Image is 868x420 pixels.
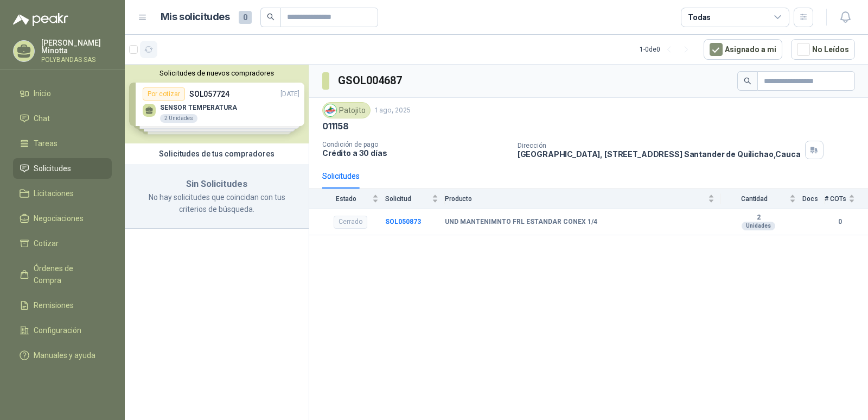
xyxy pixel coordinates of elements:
span: Remisiones [34,299,74,311]
div: Solicitudes de tus compradores [125,143,309,164]
a: Remisiones [13,295,112,316]
p: 1 ago, 2025 [375,105,411,116]
b: 0 [825,217,855,227]
a: Licitaciones [13,183,112,204]
div: Todas [688,11,711,23]
p: Crédito a 30 días [322,148,509,158]
div: Solicitudes [322,170,360,182]
p: [GEOGRAPHIC_DATA], [STREET_ADDRESS] Santander de Quilichao , Cauca [518,149,801,159]
span: Cotizar [34,237,59,249]
div: Solicitudes de nuevos compradoresPor cotizarSOL057724[DATE] SENSOR TEMPERATURA2 UnidadesPor cotiz... [125,65,309,143]
a: Negociaciones [13,208,112,229]
p: [PERSON_NAME] Minotta [41,39,112,54]
th: Solicitud [385,189,445,209]
a: SOL050873 [385,218,421,225]
span: # COTs [825,195,846,203]
button: Asignado a mi [704,39,782,60]
span: search [267,13,275,21]
p: No hay solicitudes que coincidan con tus criterios de búsqueda. [138,191,296,215]
span: Producto [445,195,706,203]
a: Configuración [13,320,112,341]
b: UND MANTENIMNTO FRL ESTANDAR CONEX 1/4 [445,218,597,227]
span: Cantidad [721,195,787,203]
span: Licitaciones [34,187,74,199]
a: Manuales y ayuda [13,345,112,366]
span: Manuales y ayuda [34,349,95,361]
span: Configuración [34,324,81,336]
p: POLYBANDAS SAS [41,57,112,63]
span: Negociaciones [34,212,84,224]
th: Estado [309,189,385,209]
p: Dirección [518,142,801,149]
div: Patojito [322,102,371,118]
div: Unidades [742,222,775,230]
span: search [744,77,751,85]
h1: Mis solicitudes [161,9,230,25]
h3: Sin Solicitudes [138,177,296,191]
p: 011158 [322,121,349,132]
p: Condición de pago [322,141,509,148]
a: Tareas [13,133,112,154]
a: Órdenes de Compra [13,258,112,291]
span: Solicitud [385,195,430,203]
button: No Leídos [791,39,855,60]
span: Inicio [34,87,51,99]
span: Tareas [34,137,58,149]
a: Chat [13,108,112,129]
span: Chat [34,112,50,124]
div: 1 - 0 de 0 [640,41,695,58]
div: Cerrado [334,216,367,229]
span: Órdenes de Compra [34,262,101,286]
th: Cantidad [721,189,802,209]
h3: GSOL004687 [338,72,404,89]
img: Logo peakr [13,13,68,26]
span: Estado [322,195,370,203]
b: 2 [721,214,796,222]
button: Solicitudes de nuevos compradores [129,69,304,77]
span: 0 [239,11,252,24]
a: Cotizar [13,233,112,254]
img: Company Logo [324,104,336,116]
a: Inicio [13,83,112,104]
span: Solicitudes [34,162,71,174]
th: Producto [445,189,721,209]
th: # COTs [825,189,868,209]
a: Solicitudes [13,158,112,179]
th: Docs [802,189,825,209]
